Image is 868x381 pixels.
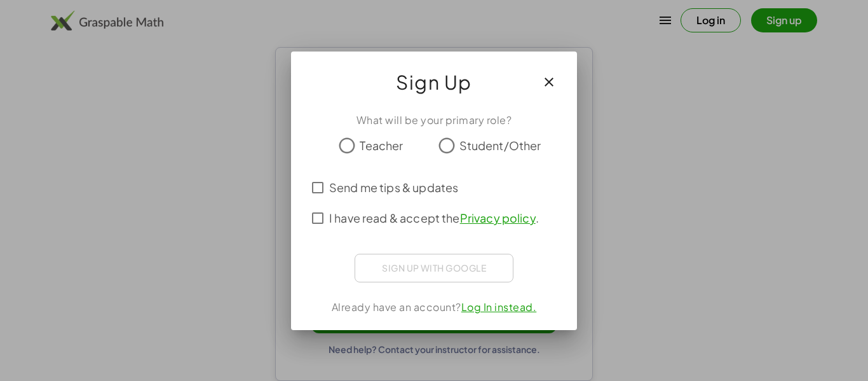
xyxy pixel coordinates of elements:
[360,137,403,154] span: Teacher
[461,300,537,314] a: Log In instead.
[306,300,562,315] div: Already have an account?
[460,211,536,225] a: Privacy policy
[396,67,472,97] span: Sign Up
[329,209,539,226] span: I have read & accept the .
[459,137,541,154] span: Student/Other
[306,113,562,128] div: What will be your primary role?
[329,179,458,196] span: Send me tips & updates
